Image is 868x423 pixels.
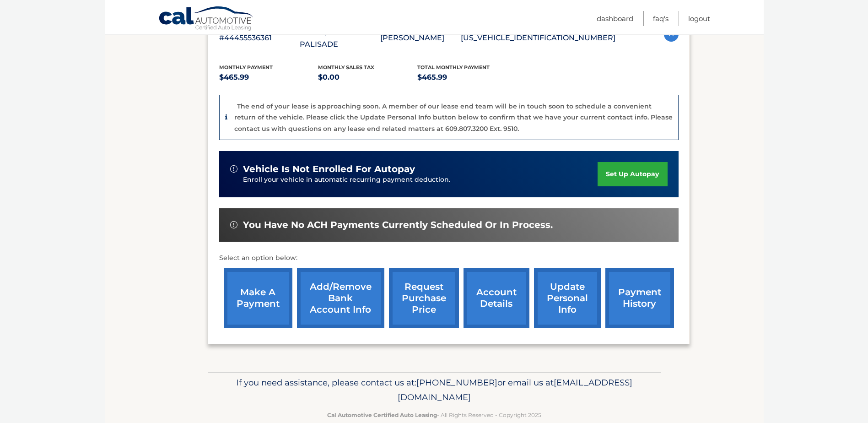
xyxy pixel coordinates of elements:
[230,221,237,228] img: alert-white.svg
[380,32,461,44] p: [PERSON_NAME]
[243,163,415,175] span: vehicle is not enrolled for autopay
[389,268,459,328] a: request purchase price
[327,412,437,418] strong: Cal Automotive Certified Auto Leasing
[318,71,417,84] p: $0.00
[598,162,667,186] a: set up autopay
[158,6,254,33] a: Cal Automotive
[234,102,673,133] p: The end of your lease is approaching soon. A member of our lease end team will be in touch soon t...
[417,71,517,84] p: $465.99
[219,32,300,44] p: #44455536361
[214,410,655,420] p: - All Rights Reserved - Copyright 2025
[219,64,273,70] span: Monthly Payment
[243,175,598,185] p: Enroll your vehicle in automatic recurring payment deduction.
[300,25,380,51] p: 2023 Hyundai PALISADE
[653,11,669,26] a: FAQ's
[214,375,655,405] p: If you need assistance, please contact us at: or email us at
[597,11,633,26] a: Dashboard
[688,11,710,26] a: Logout
[219,253,679,264] p: Select an option below:
[297,268,384,328] a: Add/Remove bank account info
[416,377,497,388] span: [PHONE_NUMBER]
[464,268,529,328] a: account details
[605,268,674,328] a: payment history
[230,165,237,173] img: alert-white.svg
[243,219,553,231] span: You have no ACH payments currently scheduled or in process.
[534,268,601,328] a: update personal info
[219,71,318,84] p: $465.99
[417,64,490,70] span: Total Monthly Payment
[461,32,615,44] p: [US_VEHICLE_IDENTIFICATION_NUMBER]
[224,268,292,328] a: make a payment
[318,64,374,70] span: Monthly sales Tax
